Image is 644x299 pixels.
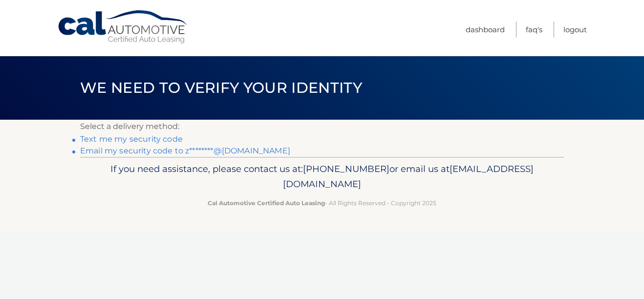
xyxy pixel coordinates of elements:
p: Select a delivery method: [80,120,564,133]
strong: Cal Automotive Certified Auto Leasing [208,199,325,207]
a: Logout [563,21,587,38]
a: Dashboard [466,21,505,38]
p: - All Rights Reserved - Copyright 2025 [86,198,558,208]
a: Email my security code to z********@[DOMAIN_NAME] [80,146,290,155]
a: Cal Automotive [57,10,189,44]
p: If you need assistance, please contact us at: or email us at [86,161,558,192]
a: FAQ's [526,21,542,38]
a: Text me my security code [80,134,183,144]
span: We need to verify your identity [80,79,362,97]
span: [PHONE_NUMBER] [303,163,389,174]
